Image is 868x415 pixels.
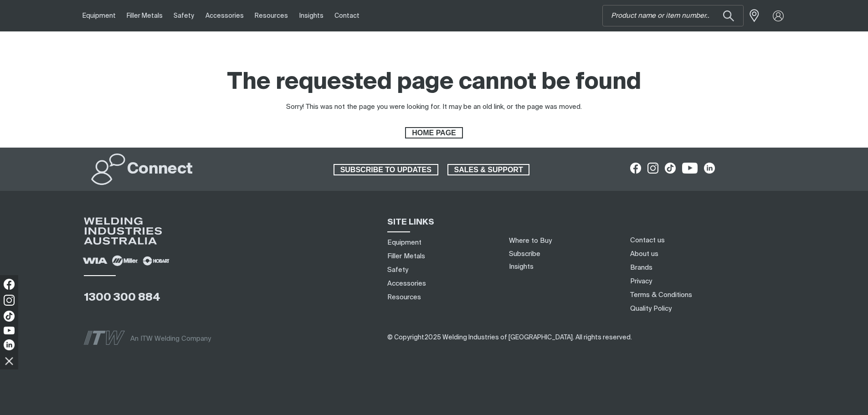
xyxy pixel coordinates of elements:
a: About us [630,249,658,259]
a: Insights [509,263,534,270]
a: SALES & SUPPORT [447,164,530,176]
img: TikTok [4,311,15,322]
a: Resources [387,292,421,302]
nav: Sitemap [384,236,498,304]
a: 1300 300 884 [84,292,160,303]
span: An ITW Welding Company [130,335,211,342]
a: Privacy [630,277,652,286]
a: Accessories [387,279,426,288]
a: Where to Buy [509,237,552,244]
a: Brands [630,263,652,272]
a: Quality Policy [630,304,672,313]
h2: Connect [127,159,193,179]
a: Contact us [630,236,665,245]
a: Equipment [387,238,421,247]
input: Product name or item number... [603,5,743,26]
div: Sorry! This was not the page you were looking for. It may be an old link, or the page was moved. [286,102,582,113]
img: hide socials [1,353,17,369]
a: HOME PAGE [405,127,462,139]
h1: The requested page cannot be found [227,68,641,97]
img: Facebook [4,279,15,290]
span: SUBSCRIBE TO UPDATES [334,164,437,176]
a: SUBSCRIBE TO UPDATES [334,164,438,176]
span: SITE LINKS [387,218,434,226]
img: Instagram [4,295,15,306]
nav: Footer [627,233,801,315]
a: Safety [387,265,408,275]
img: YouTube [4,327,15,334]
img: LinkedIn [4,339,15,350]
a: Subscribe [509,251,540,257]
a: Terms & Conditions [630,290,692,300]
span: SALES & SUPPORT [448,164,529,176]
span: © Copyright 2025 Welding Industries of [GEOGRAPHIC_DATA] . All rights reserved. [387,334,632,341]
button: Search products [713,5,744,26]
span: HOME PAGE [406,127,462,139]
span: ​​​​​​​​​​​​​​​​​​ ​​​​​​ [387,334,632,341]
a: Filler Metals [387,251,425,261]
